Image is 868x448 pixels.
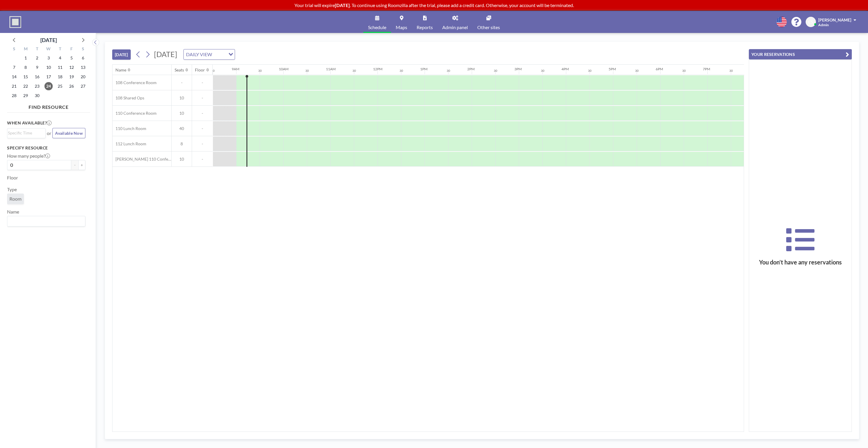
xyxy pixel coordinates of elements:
[33,91,41,100] span: Tuesday, September 30, 2025
[55,131,83,136] span: Available Now
[749,259,852,266] h3: You don’t have any reservations
[78,160,85,170] button: +
[214,51,225,58] input: Search for option
[7,186,17,192] label: Type
[172,126,192,131] span: 40
[417,25,433,30] span: Reports
[396,25,407,30] span: Maps
[20,46,32,53] div: M
[44,63,53,71] span: Wednesday, September 10, 2025
[115,67,126,73] div: Name
[10,63,18,71] span: Sunday, September 7, 2025
[56,54,64,62] span: Thursday, September 4, 2025
[9,196,21,202] span: Room
[10,91,18,100] span: Sunday, September 28, 2025
[335,2,350,8] b: [DATE]
[305,69,309,73] div: 30
[112,95,144,101] span: 108 Shared Ops
[352,69,356,73] div: 30
[172,95,192,101] span: 10
[192,95,213,101] span: -
[79,54,87,62] span: Saturday, September 6, 2025
[44,54,53,62] span: Wednesday, September 3, 2025
[473,11,505,33] a: Other sites
[682,69,686,73] div: 30
[21,54,30,62] span: Monday, September 1, 2025
[172,111,192,116] span: 10
[818,17,851,22] span: [PERSON_NAME]
[47,130,51,136] span: or
[56,73,64,81] span: Thursday, September 18, 2025
[808,19,813,25] span: CS
[192,126,213,131] span: -
[8,130,42,136] input: Search for option
[467,67,475,71] div: 2PM
[32,46,43,53] div: T
[703,67,710,71] div: 7PM
[10,73,18,81] span: Sunday, September 14, 2025
[154,50,177,59] span: [DATE]
[391,11,412,33] a: Maps
[21,63,30,71] span: Monday, September 8, 2025
[9,16,21,28] img: organization-logo
[561,67,569,71] div: 4PM
[412,11,438,33] a: Reports
[172,156,192,162] span: 10
[635,69,639,73] div: 30
[112,156,171,162] span: [PERSON_NAME] 110 Conference Room
[729,69,733,73] div: 30
[373,67,382,71] div: 12PM
[112,111,157,116] span: 110 Conference Room
[172,80,192,85] span: -
[818,23,829,27] span: Admin
[438,11,473,33] a: Admin panel
[77,46,89,53] div: S
[7,102,90,110] h4: FIND RESOURCE
[66,46,77,53] div: F
[67,63,76,71] span: Friday, September 12, 2025
[79,73,87,81] span: Saturday, September 20, 2025
[656,67,663,71] div: 6PM
[10,82,18,90] span: Sunday, September 21, 2025
[112,49,131,60] button: [DATE]
[7,153,50,159] label: How many people?
[494,69,497,73] div: 30
[21,91,30,100] span: Monday, September 29, 2025
[67,82,76,90] span: Friday, September 26, 2025
[541,69,544,73] div: 30
[326,67,336,71] div: 11AM
[258,69,262,73] div: 30
[368,25,386,30] span: Schedule
[420,67,428,71] div: 1PM
[56,63,64,71] span: Thursday, September 11, 2025
[175,67,184,73] div: Seats
[67,73,76,81] span: Friday, September 19, 2025
[172,141,192,146] span: 8
[8,217,82,225] input: Search for option
[67,54,76,62] span: Friday, September 5, 2025
[21,73,30,81] span: Monday, September 15, 2025
[447,69,450,73] div: 30
[79,63,87,71] span: Saturday, September 13, 2025
[79,82,87,90] span: Saturday, September 27, 2025
[749,49,852,59] button: YOUR RESERVATIONS
[192,111,213,116] span: -
[112,141,146,146] span: 112 Lunch Room
[43,46,54,53] div: W
[71,160,78,170] button: -
[9,46,20,53] div: S
[7,145,85,151] h3: Specify resource
[44,73,53,81] span: Wednesday, September 17, 2025
[442,25,468,30] span: Admin panel
[192,141,213,146] span: -
[44,82,53,90] span: Wednesday, September 24, 2025
[192,156,213,162] span: -
[7,175,18,181] label: Floor
[195,67,205,73] div: Floor
[7,216,85,226] div: Search for option
[33,54,41,62] span: Tuesday, September 2, 2025
[54,46,66,53] div: T
[112,126,146,131] span: 110 Lunch Room
[588,69,592,73] div: 30
[21,82,30,90] span: Monday, September 22, 2025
